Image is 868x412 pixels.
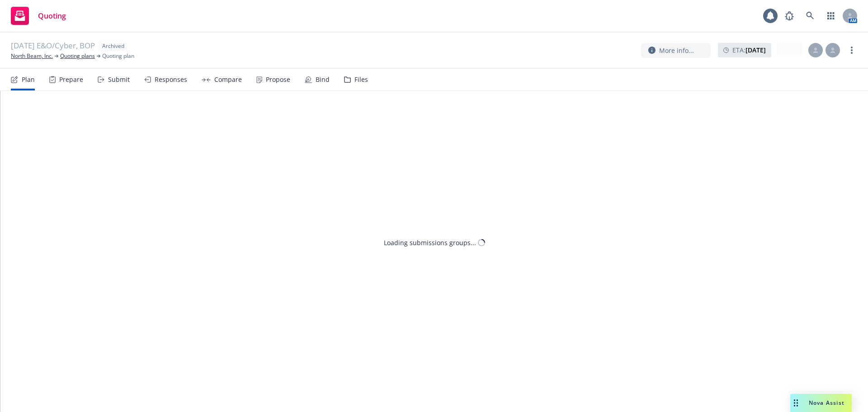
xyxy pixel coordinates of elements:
div: Submit [108,76,130,83]
button: Nova Assist [790,394,852,412]
span: More info... [659,46,694,55]
span: Quoting plan [102,52,134,60]
strong: [DATE] [745,46,766,54]
div: Bind [316,76,330,83]
a: North Beam, Inc. [11,52,53,60]
span: ETA : [732,45,766,55]
div: Files [354,76,368,83]
div: Prepare [59,76,83,83]
span: [DATE] E&O/Cyber, BOP [11,40,95,52]
div: Loading submissions groups... [384,238,476,247]
a: Quoting [7,3,70,28]
a: Switch app [822,7,840,25]
div: Responses [155,76,187,83]
span: Quoting [38,12,66,19]
a: Search [801,7,819,25]
button: More info... [641,43,711,58]
a: Report a Bug [780,7,798,25]
div: Propose [266,76,290,83]
a: Quoting plans [60,52,95,60]
span: Archived [102,42,124,50]
div: Drag to move [790,394,802,412]
a: more [846,45,857,56]
div: Plan [22,76,35,83]
span: Nova Assist [809,399,844,407]
div: Compare [214,76,242,83]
